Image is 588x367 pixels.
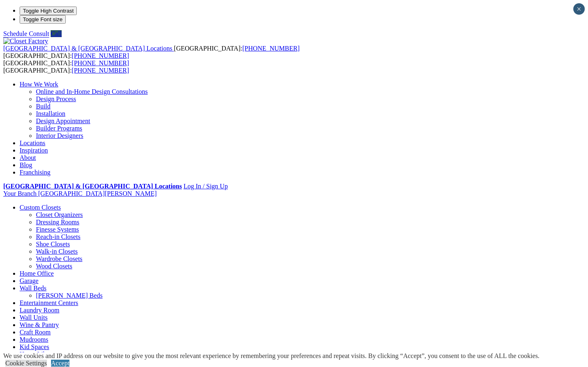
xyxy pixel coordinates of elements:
[36,219,79,226] a: Dressing Rooms
[20,329,51,336] a: Craft Room
[38,190,156,197] span: [GEOGRAPHIC_DATA][PERSON_NAME]
[573,3,585,15] button: Close
[36,125,82,132] a: Builder Programs
[36,88,148,95] a: Online and In-Home Design Consultations
[20,169,51,176] a: Franchising
[20,139,45,146] a: Locations
[3,183,182,190] a: [GEOGRAPHIC_DATA] & [GEOGRAPHIC_DATA] Locations
[20,204,61,211] a: Custom Closets
[36,110,65,117] a: Installation
[72,60,129,66] a: [PHONE_NUMBER]
[3,38,48,45] img: Closet Factory
[36,292,102,299] a: [PERSON_NAME] Beds
[3,45,300,59] span: [GEOGRAPHIC_DATA]: [GEOGRAPHIC_DATA]:
[36,132,83,139] a: Interior Designers
[36,117,90,124] a: Design Appointment
[183,183,227,190] a: Log In / Sign Up
[20,147,48,154] a: Inspiration
[51,360,69,367] a: Accept
[36,263,72,270] a: Wood Closets
[3,45,174,52] a: [GEOGRAPHIC_DATA] & [GEOGRAPHIC_DATA] Locations
[20,277,38,284] a: Garage
[3,190,36,197] span: Your Branch
[3,30,49,37] a: Schedule Consult
[20,351,57,358] a: Home Library
[20,161,32,168] a: Blog
[20,299,78,306] a: Entertainment Centers
[20,307,59,314] a: Laundry Room
[72,52,129,59] a: [PHONE_NUMBER]
[20,285,47,292] a: Wall Beds
[20,343,49,350] a: Kid Spaces
[20,314,47,321] a: Wall Units
[20,154,36,161] a: About
[3,60,129,74] span: [GEOGRAPHIC_DATA]: [GEOGRAPHIC_DATA]:
[242,45,299,52] a: [PHONE_NUMBER]
[3,45,172,52] span: [GEOGRAPHIC_DATA] & [GEOGRAPHIC_DATA] Locations
[23,16,62,22] span: Toggle Font size
[36,255,82,262] a: Wardrobe Closets
[36,103,51,110] a: Build
[20,321,59,328] a: Wine & Pantry
[72,67,129,74] a: [PHONE_NUMBER]
[36,95,76,102] a: Design Process
[20,336,48,343] a: Mudrooms
[20,270,54,277] a: Home Office
[36,233,80,240] a: Reach-in Closets
[36,211,83,218] a: Closet Organizers
[51,30,62,37] a: Call
[3,190,157,197] a: Your Branch [GEOGRAPHIC_DATA][PERSON_NAME]
[36,241,70,248] a: Shoe Closets
[23,8,73,14] span: Toggle High Contrast
[36,226,79,233] a: Finesse Systems
[20,15,66,24] button: Toggle Font size
[3,352,539,360] div: We use cookies and IP address on our website to give you the most relevant experience by remember...
[5,360,47,367] a: Cookie Settings
[36,248,78,255] a: Walk-in Closets
[20,7,77,15] button: Toggle High Contrast
[20,81,58,88] a: How We Work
